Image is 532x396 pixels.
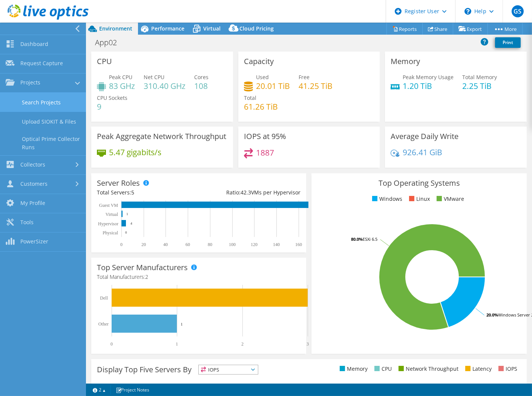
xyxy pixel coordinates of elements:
[145,273,148,280] span: 2
[462,82,497,90] h4: 2.25 TiB
[106,212,118,217] text: Virtual
[98,321,109,327] text: Other
[453,23,488,35] a: Export
[244,94,256,101] span: Total
[351,236,363,242] tspan: 80.0%
[397,365,458,373] li: Network Throughput
[273,242,280,247] text: 140
[194,82,209,90] h4: 108
[176,341,178,347] text: 1
[110,341,113,347] text: 0
[307,341,309,347] text: 3
[97,273,300,281] h4: Total Manufacturers:
[435,195,464,203] li: VMware
[144,82,186,90] h4: 310.40 GHz
[110,385,155,394] a: Project Notes
[97,263,188,272] h3: Top Server Manufacturers
[391,132,458,141] h3: Average Daily Write
[97,57,112,66] h3: CPU
[109,148,161,156] h4: 5.47 gigabits/s
[125,231,127,234] text: 0
[497,365,517,373] li: IOPS
[186,242,190,247] text: 60
[99,203,118,208] text: Guest VM
[109,82,135,90] h4: 83 GHz
[465,8,471,15] svg: \n
[403,82,454,90] h4: 1.20 TiB
[97,102,127,111] h4: 9
[120,242,123,247] text: 0
[100,295,108,301] text: Dell
[203,25,221,32] span: Virtual
[486,312,498,318] tspan: 20.0%
[338,365,368,373] li: Memory
[370,195,402,203] li: Windows
[194,73,209,81] span: Cores
[256,148,274,157] h4: 1887
[386,23,423,35] a: Reports
[141,242,146,247] text: 20
[130,222,132,225] text: 4
[403,148,442,156] h4: 926.41 GiB
[407,195,430,203] li: Linux
[229,242,236,247] text: 100
[299,82,333,90] h4: 41.25 TiB
[373,365,392,373] li: CPU
[208,242,212,247] text: 80
[241,189,251,196] span: 42.3
[244,57,274,66] h3: Capacity
[488,23,523,35] a: More
[463,365,492,373] li: Latency
[97,94,127,101] span: CPU Sockets
[199,188,300,197] div: Ratio: VMs per Hypervisor
[109,73,132,81] span: Peak CPU
[391,57,420,66] h3: Memory
[256,73,269,81] span: Used
[97,188,199,197] div: Total Servers:
[244,102,278,111] h4: 61.26 TiB
[403,73,454,81] span: Peak Memory Usage
[241,341,244,347] text: 2
[317,179,521,187] h3: Top Operating Systems
[462,73,497,81] span: Total Memory
[163,242,168,247] text: 40
[244,132,286,141] h3: IOPS at 95%
[92,38,129,47] h1: App02
[512,5,524,17] span: GS
[99,25,132,32] span: Environment
[295,242,302,247] text: 160
[251,242,258,247] text: 120
[239,25,274,32] span: Cloud Pricing
[151,25,184,32] span: Performance
[422,23,453,35] a: Share
[256,82,290,90] h4: 20.01 TiB
[97,132,226,141] h3: Peak Aggregate Network Throughput
[299,73,310,81] span: Free
[97,179,140,187] h3: Server Roles
[126,212,128,216] text: 1
[98,221,118,226] text: Hypervisor
[181,322,183,326] text: 1
[199,365,258,374] span: IOPS
[87,385,111,394] a: 2
[363,236,377,242] tspan: ESXi 6.5
[144,73,164,81] span: Net CPU
[103,230,118,235] text: Physical
[131,189,134,196] span: 5
[495,37,521,48] a: Print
